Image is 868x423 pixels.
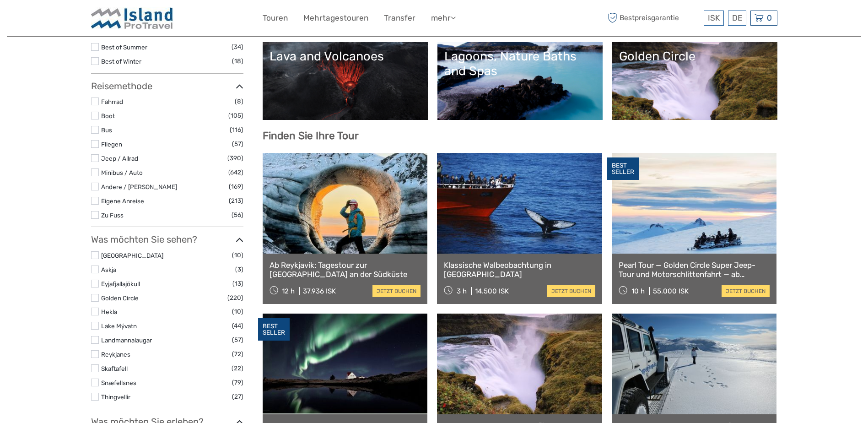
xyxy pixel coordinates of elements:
[101,141,122,148] a: Fliegen
[232,306,243,317] span: (10)
[722,285,770,297] a: jetzt buchen
[101,43,147,51] a: Best of Summer
[653,287,689,295] div: 55.000 ISK
[303,287,336,295] div: 37.936 ISK
[619,49,771,64] div: Golden Circle
[235,96,243,107] span: (8)
[431,11,456,25] a: mehr
[230,125,243,135] span: (116)
[101,252,163,259] a: [GEOGRAPHIC_DATA]
[101,183,177,190] a: Andere / [PERSON_NAME]
[444,260,595,279] a: Klassische Walbeobachtung in [GEOGRAPHIC_DATA]
[229,181,243,192] span: (169)
[91,7,173,29] img: Iceland ProTravel
[101,126,112,134] a: Bus
[101,197,144,205] a: Eigene Anreise
[303,11,368,25] a: Mehrtagestouren
[232,335,243,345] span: (57)
[232,42,243,52] span: (34)
[232,250,243,260] span: (10)
[101,308,117,315] a: Hekla
[619,260,770,279] a: Pearl Tour — Golden Circle Super Jeep-Tour und Motorschlittenfahrt — ab [GEOGRAPHIC_DATA]
[270,49,421,113] a: Lava and Volcanoes
[232,377,243,388] span: (79)
[101,336,152,344] a: Landmannalaugar
[708,13,720,22] span: ISK
[227,153,243,163] span: (390)
[232,278,243,289] span: (13)
[101,379,136,386] a: Snæfellsnes
[607,157,639,180] div: BEST SELLER
[475,287,509,295] div: 14.500 ISK
[232,363,243,374] span: (22)
[228,167,243,178] span: (642)
[101,266,116,273] a: Askja
[227,293,243,303] span: (220)
[263,130,359,142] b: Finden Sie Ihre Tour
[101,393,130,401] a: Thingvellir
[235,264,243,275] span: (3)
[270,49,421,64] div: Lava and Volcanoes
[101,322,137,330] a: Lake Mývatn
[229,195,243,206] span: (213)
[606,11,701,26] span: Bestpreisgarantie
[263,11,288,25] a: Touren
[101,294,139,302] a: Golden Circle
[444,49,596,79] div: Lagoons, Nature Baths and Spas
[101,365,128,372] a: Skaftafell
[101,351,130,358] a: Reykjanes
[91,81,243,92] h3: Reisemethode
[101,58,141,65] a: Best of Winter
[384,11,415,25] a: Transfer
[232,349,243,359] span: (72)
[372,285,421,297] a: jetzt buchen
[766,13,773,22] span: 0
[631,287,645,295] span: 10 h
[101,169,143,176] a: Minibus / Auto
[232,210,243,220] span: (56)
[232,139,243,149] span: (57)
[232,391,243,402] span: (27)
[101,280,140,287] a: Eyjafjallajökull
[101,211,124,219] a: Zu Fuss
[728,11,746,26] div: DE
[101,155,138,162] a: Jeep / Allrad
[619,49,771,113] a: Golden Circle
[457,287,467,295] span: 3 h
[91,234,243,245] h3: Was möchten Sie sehen?
[547,285,595,297] a: jetzt buchen
[101,98,123,105] a: Fahrrad
[270,260,421,279] a: Ab Reykjavik: Tagestour zur [GEOGRAPHIC_DATA] an der Südküste
[232,56,243,66] span: (18)
[444,49,596,113] a: Lagoons, Nature Baths and Spas
[282,287,295,295] span: 12 h
[228,110,243,121] span: (105)
[258,318,290,341] div: BEST SELLER
[101,112,115,119] a: Boot
[232,320,243,331] span: (44)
